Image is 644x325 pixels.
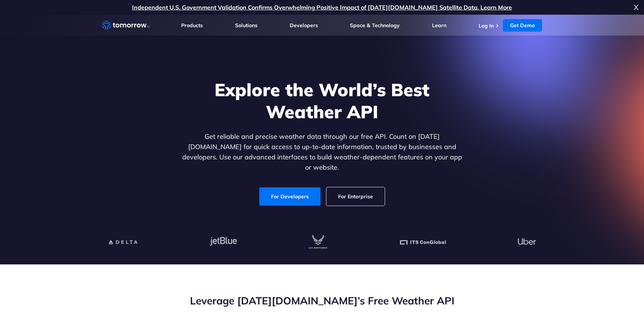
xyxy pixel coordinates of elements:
a: Independent U.S. Government Validation Confirms Overwhelming Positive Impact of [DATE][DOMAIN_NAM... [132,4,512,11]
h1: Explore the World’s Best Weather API [180,79,464,123]
a: For Enterprise [326,187,385,206]
a: Learn [432,22,446,29]
a: Home link [102,20,150,31]
h2: Leverage [DATE][DOMAIN_NAME]’s Free Weather API [102,294,542,308]
a: Solutions [235,22,257,29]
a: Developers [290,22,318,29]
p: Get reliable and precise weather data through our free API. Count on [DATE][DOMAIN_NAME] for quic... [180,131,464,173]
a: Space & Technology [350,22,400,29]
a: Get Demo [503,19,542,32]
a: Products [181,22,203,29]
a: For Developers [259,187,321,206]
a: Log In [479,22,494,29]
